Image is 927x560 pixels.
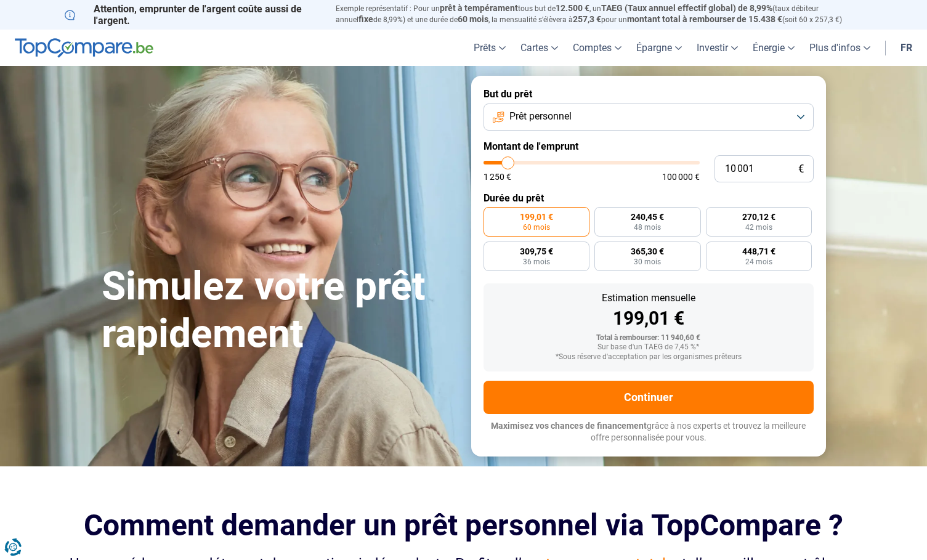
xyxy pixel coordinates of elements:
span: 60 mois [458,14,488,24]
span: 60 mois [523,224,550,231]
a: Épargne [629,30,689,66]
a: Plus d'infos [802,30,878,66]
div: Estimation mensuelle [493,293,804,303]
span: 448,71 € [742,247,775,256]
button: Prêt personnel [484,103,814,131]
a: Cartes [513,30,565,66]
span: 42 mois [745,224,772,231]
p: grâce à nos experts et trouvez la meilleure offre personnalisée pour vous. [484,420,814,444]
h1: Simulez votre prêt rapidement [102,263,456,358]
span: 1 250 € [484,172,511,181]
span: Maximisez vos chances de financement [491,421,647,431]
span: 48 mois [634,224,661,231]
a: Investir [689,30,745,66]
a: fr [893,30,920,66]
span: fixe [358,14,373,24]
p: Exemple représentatif : Pour un tous but de , un (taux débiteur annuel de 8,99%) et une durée de ... [336,3,863,25]
label: Durée du prêt [484,192,814,204]
span: TAEG (Taux annuel effectif global) de 8,99% [601,3,772,13]
a: Énergie [745,30,802,66]
span: 100 000 € [662,172,700,181]
span: 24 mois [745,258,772,266]
span: 199,01 € [520,213,553,221]
span: 257,3 € [573,14,601,24]
div: *Sous réserve d'acceptation par les organismes prêteurs [493,353,804,362]
span: prêt à tempérament [440,3,518,13]
span: 365,30 € [631,247,664,256]
div: Sur base d'un TAEG de 7,45 %* [493,343,804,352]
a: Prêts [466,30,513,66]
h2: Comment demander un prêt personnel via TopCompare ? [65,508,863,542]
span: 36 mois [523,258,550,266]
label: But du prêt [484,88,814,100]
div: 199,01 € [493,309,804,328]
a: Comptes [565,30,629,66]
button: Continuer [484,381,814,414]
span: 30 mois [634,258,661,266]
span: montant total à rembourser de 15.438 € [627,14,782,24]
span: 309,75 € [520,247,553,256]
p: Attention, emprunter de l'argent coûte aussi de l'argent. [65,3,321,26]
span: 270,12 € [742,213,775,221]
span: 12.500 € [556,3,589,13]
div: Total à rembourser: 11 940,60 € [493,334,804,343]
img: TopCompare [15,38,153,58]
span: € [798,164,804,174]
span: Prêt personnel [509,110,572,123]
span: 240,45 € [631,213,664,221]
label: Montant de l'emprunt [484,140,814,152]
